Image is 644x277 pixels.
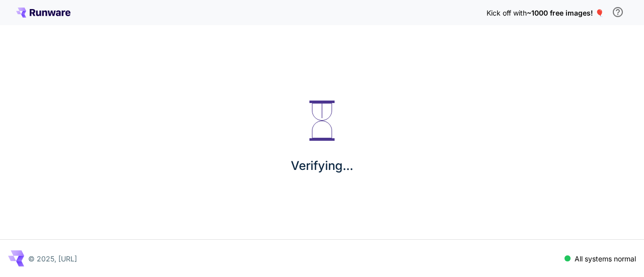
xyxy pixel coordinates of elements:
span: ~1000 free images! 🎈 [527,9,604,17]
p: Verifying... [291,157,353,175]
button: In order to qualify for free credit, you need to sign up with a business email address and click ... [608,2,628,22]
p: © 2025, [URL] [28,253,77,264]
p: All systems normal [575,253,636,264]
span: Kick off with [487,9,527,17]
